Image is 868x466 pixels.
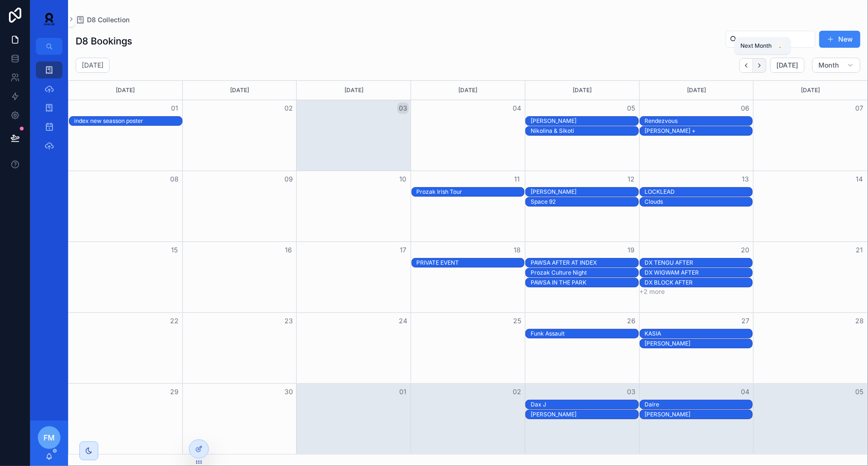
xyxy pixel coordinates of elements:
button: 11 [511,173,523,185]
div: [PERSON_NAME] [531,188,638,196]
div: Fatima Hajji [531,117,638,125]
button: 27 [739,315,751,327]
div: PRIVATE EVENT [417,259,524,267]
button: 21 [854,244,865,256]
div: [DATE] [413,81,524,100]
div: [PERSON_NAME] [645,411,753,418]
button: 04 [511,103,523,114]
div: Prozak Culture Night [531,269,638,276]
button: 04 [739,386,751,397]
div: Rendezvous [645,117,753,125]
button: 12 [626,173,637,185]
div: Daire [645,400,753,409]
div: DX TENGU AFTER [645,259,753,267]
div: Rendezvous [645,117,753,125]
button: 03 [397,103,409,114]
h2: [DATE] [82,60,103,70]
button: 13 [739,173,751,185]
button: 07 [854,103,865,114]
div: Clouds [645,198,753,206]
button: 22 [169,315,180,327]
button: Month [812,58,860,73]
div: Funk Assault [531,330,638,337]
button: 15 [169,244,180,256]
div: PAWSA IN THE PARK [531,278,638,287]
div: LOCKLEAD [645,188,753,196]
span: D8 Collection [87,15,129,25]
div: Omar + [645,127,753,135]
button: 29 [169,386,180,397]
div: Nikolina & Sikoti [531,127,638,135]
button: New [819,31,860,48]
div: [DATE] [755,81,866,100]
div: Funk Assault [531,329,638,338]
div: DX WIGWAM AFTER [645,269,753,276]
button: 05 [626,103,637,114]
div: Paul Van Dyk [531,410,638,419]
div: LOCKLEAD [645,188,753,196]
button: 01 [169,103,180,114]
div: [DATE] [70,81,181,100]
span: FM [43,432,55,443]
button: [DATE] [770,58,805,73]
button: Back [739,58,753,73]
button: 09 [283,173,294,185]
button: 05 [854,386,865,397]
button: 03 [626,386,637,397]
button: 19 [626,244,637,256]
div: Prozak Irish Tour [417,188,524,196]
button: 01 [397,386,409,397]
div: PAWSA IN THE PARK [531,279,638,286]
button: +2 more [640,288,665,295]
div: Space 92 [531,198,638,206]
div: DX WIGWAM AFTER [645,268,753,277]
button: 02 [283,103,294,114]
div: Dax J [531,400,638,409]
div: DX BLOCK AFTER [645,278,753,287]
div: scrollable content [30,55,68,166]
img: App logo [38,11,60,26]
button: 25 [511,315,523,327]
div: [PERSON_NAME] [645,340,753,347]
span: Month [818,61,839,69]
div: [PERSON_NAME] [531,117,638,125]
button: 23 [283,315,294,327]
div: Dom Whiting [645,339,753,348]
div: [PERSON_NAME] + [645,127,753,135]
a: D8 Collection [76,15,129,25]
div: [DATE] [298,81,409,100]
button: 02 [511,386,523,397]
div: SOSA [531,188,638,196]
button: 18 [511,244,523,256]
button: 06 [739,103,751,114]
span: . [776,42,784,50]
div: [DATE] [641,81,752,100]
div: DX BLOCK AFTER [645,279,753,286]
div: Prozak Irish Tour [417,188,524,196]
button: 20 [739,244,751,256]
div: Nikolina & Sikoti [531,127,638,135]
div: Month View [68,80,868,455]
div: Yousuke Yukimatsu [645,410,753,419]
div: Dax J [531,401,638,408]
button: 16 [283,244,294,256]
div: [DATE] [527,81,638,100]
div: PAWSA AFTER AT INDEX [531,259,638,267]
div: DX TENGU AFTER [645,259,753,267]
div: index new seasson poster [74,117,182,125]
button: 28 [854,315,865,327]
div: index new seasson poster [74,117,182,125]
button: 10 [397,173,409,185]
button: 08 [169,173,180,185]
button: 24 [397,315,409,327]
div: PRIVATE EVENT [417,259,524,267]
div: [DATE] [184,81,295,100]
span: [DATE] [776,61,799,69]
div: KASIA [645,329,753,338]
div: KASIA [645,330,753,337]
button: 14 [854,173,865,185]
div: [PERSON_NAME] [531,411,638,418]
button: 26 [626,315,637,327]
button: 30 [283,386,294,397]
div: Prozak Culture Night [531,268,638,277]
